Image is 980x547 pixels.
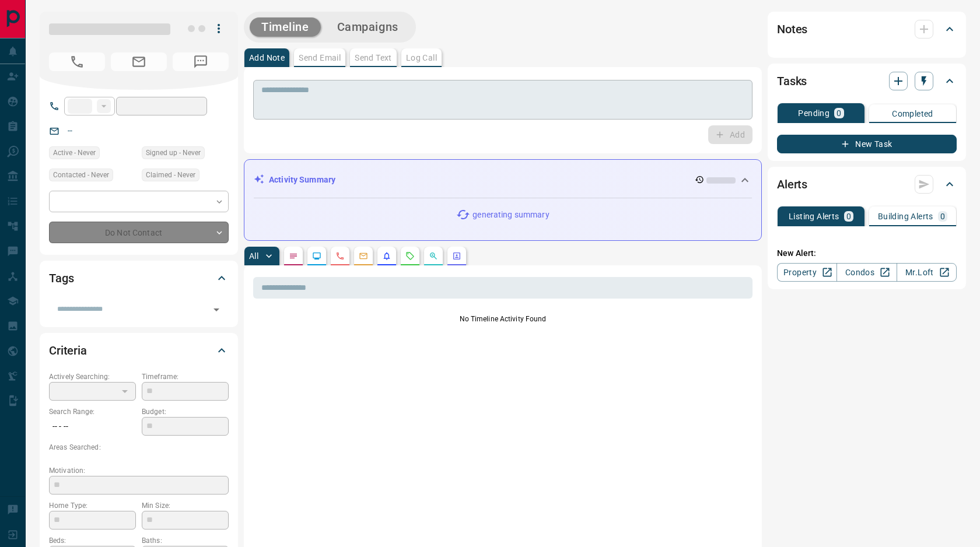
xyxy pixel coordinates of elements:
[146,147,201,159] span: Signed up - Never
[49,442,229,453] p: Areas Searched:
[49,417,136,436] p: -- - --
[142,371,229,382] p: Timeframe:
[49,406,136,417] p: Search Range:
[111,52,167,71] span: No Email
[405,251,415,261] svg: Requests
[49,500,136,511] p: Home Type:
[359,251,368,261] svg: Emails
[777,135,957,153] button: New Task
[249,252,258,260] p: All
[142,406,229,417] p: Budget:
[382,251,391,261] svg: Listing Alerts
[49,264,229,292] div: Tags
[269,174,335,186] p: Activity Summary
[777,67,957,95] div: Tasks
[53,147,96,159] span: Active - Never
[473,209,549,221] p: generating summary
[452,251,461,261] svg: Agent Actions
[777,170,957,198] div: Alerts
[49,371,136,382] p: Actively Searching:
[335,251,345,261] svg: Calls
[789,212,839,220] p: Listing Alerts
[777,175,807,194] h2: Alerts
[289,251,298,261] svg: Notes
[49,336,229,364] div: Criteria
[49,222,229,243] div: Do Not Contact
[68,126,72,135] a: --
[777,247,957,260] p: New Alert:
[53,169,109,181] span: Contacted - Never
[325,17,410,37] button: Campaigns
[142,535,229,546] p: Baths:
[312,251,321,261] svg: Lead Browsing Activity
[146,169,195,181] span: Claimed - Never
[777,20,807,38] h2: Notes
[249,54,285,62] p: Add Note
[250,17,321,37] button: Timeline
[892,110,933,118] p: Completed
[208,301,225,318] button: Open
[878,212,933,220] p: Building Alerts
[142,500,229,511] p: Min Size:
[846,212,851,220] p: 0
[173,52,229,71] span: No Number
[798,109,829,117] p: Pending
[897,263,957,282] a: Mr.Loft
[49,535,136,546] p: Beds:
[836,263,897,282] a: Condos
[49,269,73,287] h2: Tags
[836,109,841,117] p: 0
[940,212,945,220] p: 0
[49,341,87,360] h2: Criteria
[777,15,957,43] div: Notes
[777,263,837,282] a: Property
[49,465,229,476] p: Motivation:
[429,251,438,261] svg: Opportunities
[253,314,752,324] p: No Timeline Activity Found
[254,169,752,191] div: Activity Summary
[777,72,807,90] h2: Tasks
[49,52,105,71] span: No Number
